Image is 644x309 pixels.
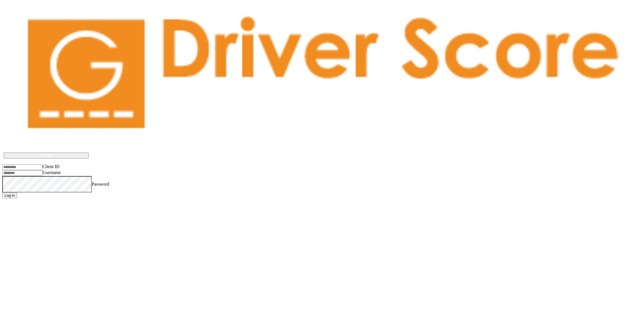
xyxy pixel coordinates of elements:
[4,153,89,158] button: Install
[2,192,17,198] button: Log in
[42,170,61,175] label: Username
[42,164,59,169] label: Client ID
[92,182,109,186] label: Password
[9,145,635,150] p: Driver Score works best if installed on the device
